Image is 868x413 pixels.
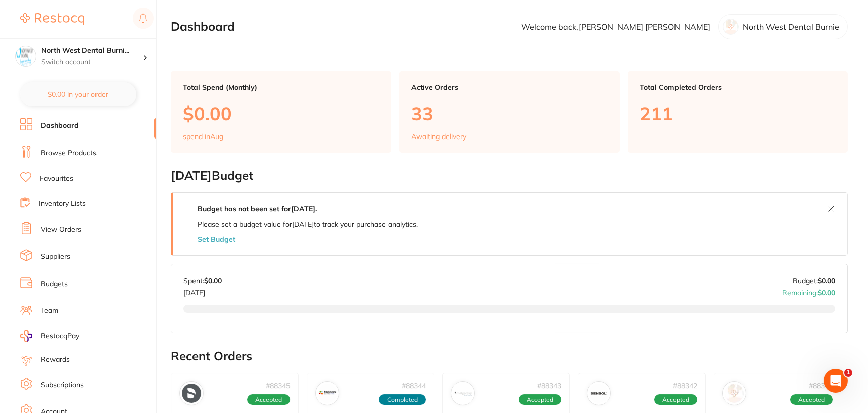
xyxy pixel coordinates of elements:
img: Henry Schein Halas [725,384,744,403]
button: Set Budget [198,235,235,243]
img: Dentsply Sirona [182,384,201,403]
p: Remaining: [782,285,835,297]
a: Favourites [40,174,73,184]
a: Inventory Lists [39,199,86,209]
strong: Budget has not been set for [DATE] . [198,204,317,213]
h4: North West Dental Burnie [41,46,143,56]
p: 211 [640,103,836,124]
p: # 88344 [402,382,426,390]
p: Active Orders [411,83,607,91]
p: Awaiting delivery [411,132,466,141]
span: Accepted [654,394,697,405]
p: Budget: [793,277,835,285]
a: Rewards [41,355,70,365]
strong: $0.00 [818,276,835,285]
p: Total Spend (Monthly) [183,83,379,91]
span: 1 [844,369,852,377]
h2: Recent Orders [171,349,848,363]
span: RestocqPay [41,331,79,341]
a: View Orders [41,225,81,235]
button: $0.00 in your order [20,82,136,106]
strong: $0.00 [818,288,835,297]
p: # 88343 [537,382,561,390]
span: Accepted [247,394,290,405]
h2: Dashboard [171,20,235,34]
a: Team [41,306,58,316]
p: Please set a budget value for [DATE] to track your purchase analytics. [198,220,418,228]
p: spend in Aug [183,132,223,141]
a: Active Orders33Awaiting delivery [399,71,619,153]
img: RestocqPay [20,330,32,342]
span: Accepted [519,394,561,405]
img: Restocq Logo [20,13,84,25]
a: Browse Products [41,148,97,158]
p: Total Completed Orders [640,83,836,91]
a: Subscriptions [41,380,84,390]
span: Accepted [790,394,833,405]
span: Completed [379,394,426,405]
a: Total Completed Orders211 [628,71,848,153]
p: North West Dental Burnie [743,22,839,31]
p: Spent: [183,277,222,285]
p: # 88341 [809,382,833,390]
p: $0.00 [183,103,379,124]
img: DENSOL [589,384,608,403]
p: Switch account [41,57,143,67]
a: Suppliers [41,252,70,262]
p: # 88345 [266,382,290,390]
p: 33 [411,103,607,124]
img: North West Dental Burnie [16,46,36,66]
img: Amalgadent [453,384,472,403]
p: # 88342 [673,382,697,390]
a: Restocq Logo [20,8,84,31]
p: [DATE] [183,285,222,297]
a: Total Spend (Monthly)$0.00spend inAug [171,71,391,153]
h2: [DATE] Budget [171,169,848,183]
img: Healthware Australia Ridley [318,384,337,403]
p: Welcome back, [PERSON_NAME] [PERSON_NAME] [521,22,710,31]
a: RestocqPay [20,330,79,342]
a: Budgets [41,279,68,289]
strong: $0.00 [204,276,222,285]
iframe: Intercom live chat [824,369,848,393]
a: Dashboard [41,121,79,131]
